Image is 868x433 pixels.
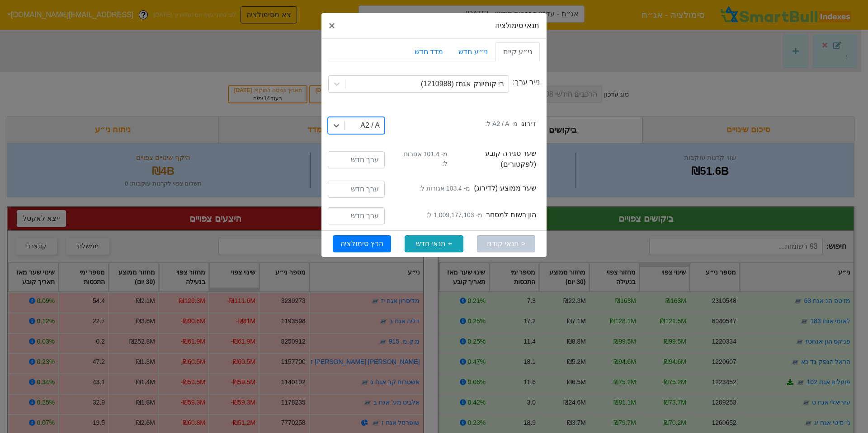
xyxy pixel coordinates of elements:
[477,235,535,252] button: < תנאי קודם
[328,181,385,198] input: ערך חדש
[405,235,463,252] button: + תנאי חדש
[399,149,448,168] small: מ- 101.4 אגורות ל:
[328,207,385,224] input: ערך חדש
[495,42,540,61] a: ני״ע קיים
[329,19,335,32] span: ×
[333,235,391,252] button: הרץ סימולציה
[360,120,380,131] div: A2 / A
[419,184,470,193] small: מ- 103.4 אגורות ל:
[426,210,482,220] small: מ- 1,009,177,103 ל:
[415,183,536,194] label: שער ממוצע (לדירוג)
[485,119,518,129] small: מ- A2 / A ל:
[395,148,536,170] label: שער סגירה קובע (לפקטורים)
[328,151,385,168] input: ערך חדש
[423,210,536,220] label: הון רשום למסחר
[513,77,540,88] label: נייר ערך:
[421,79,504,89] div: בי קומיונק אגחז (1210988)
[481,118,536,129] label: דירוג
[451,42,495,61] a: ני״ע חדש
[321,13,547,39] div: תנאי סימולציה
[407,42,451,61] a: מדד חדש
